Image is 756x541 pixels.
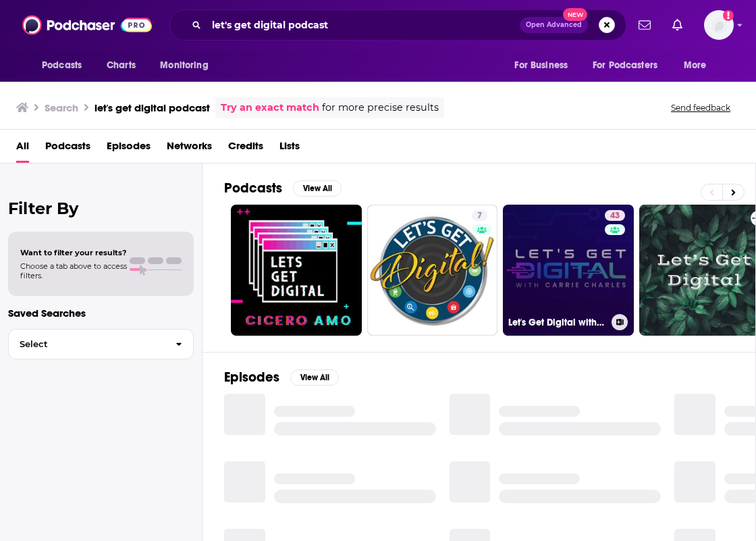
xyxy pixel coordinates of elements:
[107,56,136,75] span: Charts
[20,261,127,280] span: Choose a tab above to access filters.
[107,135,151,163] a: Episodes
[593,56,657,75] span: For Podcasters
[207,14,520,36] input: Search podcasts, credits, & more...
[563,8,587,21] span: New
[45,101,78,114] h3: Search
[684,56,707,75] span: More
[160,56,208,75] span: Monitoring
[8,199,194,218] h2: Filter By
[151,53,225,78] button: open menu
[224,369,339,386] a: EpisodesView All
[508,317,606,328] h3: Let's Get Digital with [PERSON_NAME]
[605,210,625,221] a: 43
[610,209,620,223] span: 43
[477,209,482,223] span: 7
[20,248,127,257] span: Want to filter your results?
[322,100,439,115] span: for more precise results
[723,10,734,21] svg: Add a profile image
[9,340,165,349] span: Select
[704,10,734,40] img: User Profile
[16,135,29,163] a: All
[514,56,568,75] span: For Business
[94,101,210,114] h3: let's get digital podcast
[228,135,263,163] a: Credits
[32,53,99,78] button: open menu
[704,10,734,40] button: Show profile menu
[520,17,588,33] button: Open AdvancedNew
[45,135,90,163] a: Podcasts
[224,180,342,197] a: PodcastsView All
[667,102,734,113] button: Send feedback
[293,180,342,197] button: View All
[98,53,144,78] a: Charts
[367,205,498,336] a: 7
[167,135,212,163] a: Networks
[290,369,339,386] button: View All
[667,14,688,36] a: Show notifications dropdown
[221,100,319,115] a: Try an exact match
[22,12,152,38] img: Podchaser - Follow, Share and Rate Podcasts
[503,205,634,336] a: 43Let's Get Digital with [PERSON_NAME]
[169,9,626,41] div: Search podcasts, credits, & more...
[224,180,282,197] h2: Podcasts
[526,22,582,28] span: Open Advanced
[505,53,585,78] button: open menu
[279,135,300,163] a: Lists
[704,10,734,40] span: Logged in as Isabellaoidem
[224,369,279,386] h2: Episodes
[584,53,677,78] button: open menu
[8,307,194,319] p: Saved Searches
[8,329,194,359] button: Select
[633,14,656,36] a: Show notifications dropdown
[472,210,487,221] a: 7
[674,53,724,78] button: open menu
[42,56,82,75] span: Podcasts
